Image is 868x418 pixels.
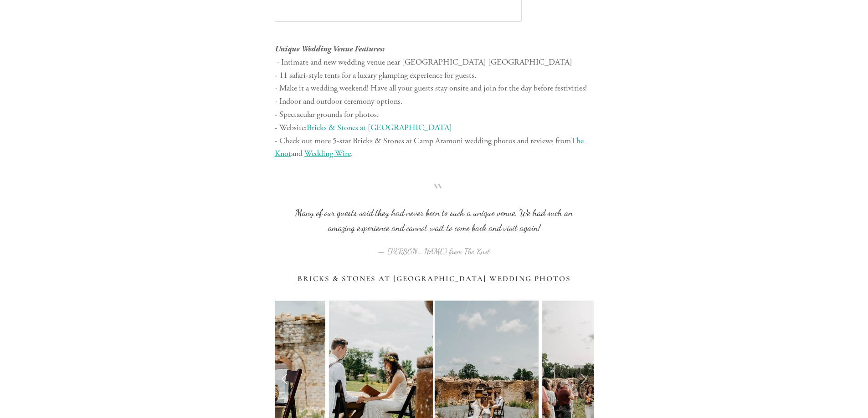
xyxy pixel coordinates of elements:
[289,191,579,206] span: “
[275,274,594,283] h3: Bricks & Stones at [GEOGRAPHIC_DATA] Wedding Photos
[275,365,295,392] a: Previous Slide
[307,122,452,133] a: Bricks & Stones at [GEOGRAPHIC_DATA]
[289,236,579,259] figcaption: — [PERSON_NAME] from The Knot
[574,365,594,392] a: Next Slide
[289,191,579,236] blockquote: Many of our guests said they had never been to such a unique venue. We had such an amazing experi...
[304,148,351,159] a: Wedding Wire
[275,43,594,161] p: - Intimate and new wedding venue near [GEOGRAPHIC_DATA] [GEOGRAPHIC_DATA] - 11 safari-style tents...
[275,44,385,67] em: Unique Wedding Venue Features:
